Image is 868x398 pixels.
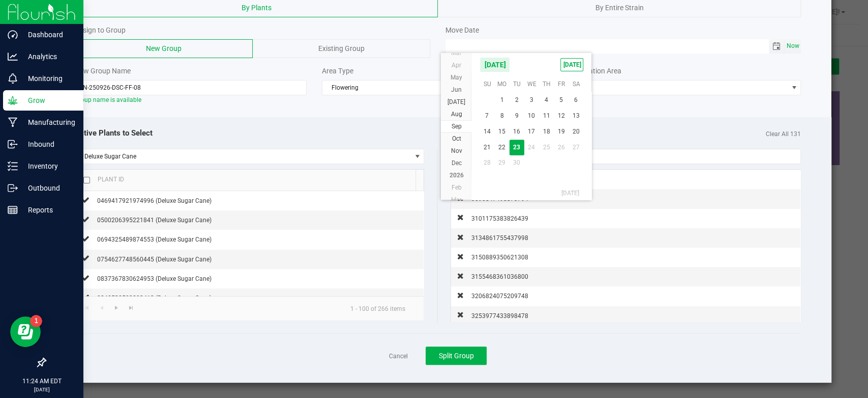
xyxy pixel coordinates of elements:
[568,76,583,92] th: Sa
[539,76,554,92] th: Th
[451,49,462,57] span: Mar
[322,67,353,75] span: Area Type
[510,108,524,124] span: 9
[8,51,18,62] inline-svg: Analytics
[97,295,212,302] span: 0842532503803413 (Deluxe Sugar Cane)
[495,76,510,92] th: Mo
[18,116,79,128] p: Manufacturing
[539,92,554,108] td: Thursday, September 4, 2025
[480,124,494,140] span: 14
[568,92,583,108] td: Saturday, September 6, 2025
[554,124,568,140] td: Friday, September 19, 2025
[97,197,212,204] span: 0469417921974996 (Deluxe Sugar Cane)
[471,254,528,261] span: 3150889350621308
[8,95,18,105] inline-svg: Grow
[560,58,583,71] span: [DATE]
[766,127,801,139] span: Clear All 131
[8,30,18,40] inline-svg: Dashboard
[452,62,461,69] span: Apr
[18,29,79,41] p: Dashboard
[8,205,18,215] inline-svg: Reports
[568,92,583,108] span: 6
[471,312,528,320] span: 3253977433898478
[8,117,18,127] inline-svg: Manufacturing
[471,273,528,280] span: 3155468361036800
[97,256,212,263] span: 0754627748560445 (Deluxe Sugar Cane)
[480,76,494,92] th: Su
[524,124,539,140] span: 17
[495,124,510,140] td: Monday, September 15, 2025
[18,204,79,216] p: Reports
[318,44,365,52] span: Existing Group
[510,108,524,124] td: Tuesday, September 9, 2025
[539,108,554,124] td: Thursday, September 11, 2025
[595,4,643,12] span: By Entire Strain
[451,111,462,118] span: Aug
[5,377,79,386] p: 11:24 AM EDT
[75,67,131,75] span: New Group Name
[75,96,141,103] span: Group name is available
[109,301,124,314] a: Go to the next page
[242,4,272,12] span: By Plants
[471,215,528,222] span: 3101175383826439
[554,108,568,124] td: Friday, September 12, 2025
[127,304,135,312] span: Go to the last page
[510,92,524,108] span: 2
[510,124,524,140] td: Tuesday, September 16, 2025
[342,301,413,316] kendo-pager-info: 1 - 100 of 266 items
[510,76,524,92] th: Tu
[451,123,461,130] span: Sep
[784,39,801,54] span: select
[322,81,541,95] span: Flowering
[97,217,212,224] span: 0500206395221841 (Deluxe Sugar Cane)
[554,108,568,124] span: 12
[495,140,510,155] td: Monday, September 22, 2025
[539,124,554,140] span: 18
[445,26,479,34] span: Move Date
[8,73,18,84] inline-svg: Monitoring
[10,316,41,347] iframe: Resource center
[524,108,539,124] td: Wednesday, September 10, 2025
[524,92,539,108] span: 3
[568,124,583,140] td: Saturday, September 20, 2025
[439,352,474,360] span: Split Group
[124,301,139,314] a: Go to the last page
[480,140,494,155] td: Sunday, September 21, 2025
[5,386,79,393] p: [DATE]
[554,76,568,92] th: Fr
[554,92,568,108] span: 5
[568,124,583,140] span: 20
[524,76,539,92] th: We
[510,92,524,108] td: Tuesday, September 2, 2025
[539,92,554,108] span: 4
[495,92,510,108] span: 1
[447,98,465,105] span: [DATE]
[8,183,18,193] inline-svg: Outbound
[471,234,528,242] span: 3134861755437998
[18,94,79,107] p: Grow
[495,124,510,140] span: 15
[18,160,79,172] p: Inventory
[480,124,494,140] td: Sunday, September 14, 2025
[449,172,463,179] span: 2026
[554,92,568,108] td: Friday, September 5, 2025
[75,149,411,164] span: Deluxe Sugar Cane
[98,176,124,183] span: Plant ID
[97,275,212,282] span: 0837367830624953 (Deluxe Sugar Cane)
[18,72,79,85] p: Monitoring
[480,185,583,201] th: [DATE]
[97,236,212,243] span: 0694325489874553 (Deluxe Sugar Cane)
[451,147,462,154] span: Nov
[18,50,79,63] p: Analytics
[471,293,528,300] span: 3206824075209748
[480,57,510,72] span: [DATE]
[568,108,583,124] td: Saturday, September 13, 2025
[524,108,539,124] span: 10
[426,347,487,365] button: Split Group
[495,108,510,124] td: Monday, September 8, 2025
[539,124,554,140] td: Thursday, September 18, 2025
[785,39,802,54] span: Set Current date
[510,140,524,155] td: Tuesday, September 23, 2025
[510,140,524,155] span: 23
